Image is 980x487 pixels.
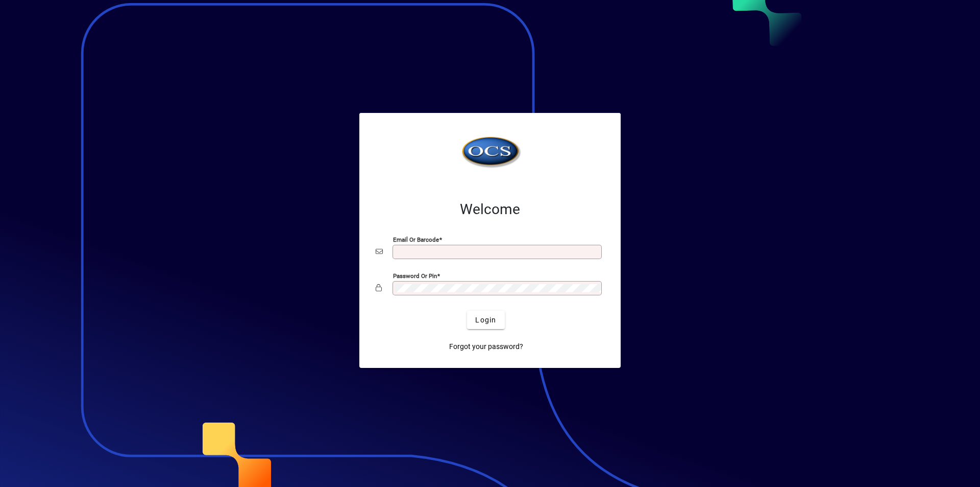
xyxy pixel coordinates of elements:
[393,236,439,243] mat-label: Email or Barcode
[467,311,504,329] button: Login
[475,315,496,326] span: Login
[376,201,604,218] h2: Welcome
[449,341,523,352] span: Forgot your password?
[393,272,437,280] mat-label: Password or Pin
[445,337,527,356] a: Forgot your password?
